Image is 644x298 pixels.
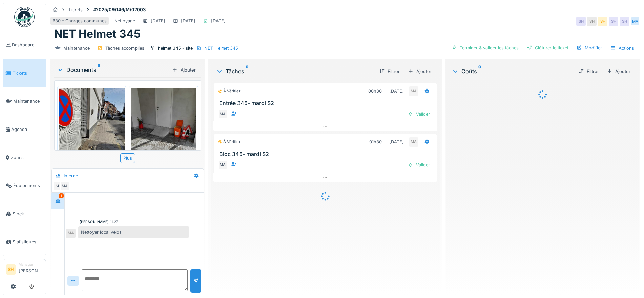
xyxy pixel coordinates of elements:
[105,45,144,52] div: Tâches accomplies
[630,17,640,26] div: MA
[405,66,434,76] div: Ajouter
[12,42,43,48] span: Dashboard
[211,18,226,24] div: [DATE]
[604,67,633,76] div: Ajouter
[524,43,571,53] div: Clôturer le ticket
[181,18,195,24] div: [DATE]
[3,143,46,172] a: Zones
[68,6,83,13] div: Tickets
[131,88,196,176] img: vfolf48doiy47ulfqgj7bbk95jh0
[389,139,404,145] div: [DATE]
[219,151,434,157] h3: Bloc 345- mardi S2
[13,211,43,217] span: Stock
[3,228,46,256] a: Statistiques
[63,45,90,52] div: Maintenance
[409,137,418,147] div: MA
[11,126,43,133] span: Agenda
[19,262,43,277] li: [PERSON_NAME]
[587,17,597,26] div: SH
[478,67,481,75] sup: 0
[110,219,118,224] div: 11:27
[405,160,433,170] div: Valider
[216,67,374,75] div: Tâches
[19,262,43,267] div: Manager
[607,43,637,53] div: Actions
[405,110,433,119] div: Valider
[218,160,227,170] div: MA
[3,31,46,59] a: Dashboard
[13,239,43,245] span: Statistiques
[368,88,382,94] div: 00h30
[6,262,43,278] a: SH Manager[PERSON_NAME]
[449,43,521,53] div: Terminer & valider les tâches
[80,219,109,224] div: [PERSON_NAME]
[54,27,141,40] h1: NET Helmet 345
[246,67,249,75] sup: 0
[409,86,418,96] div: MA
[90,6,148,13] strong: #2025/09/146/M/07003
[59,193,64,198] div: 1
[576,17,586,26] div: SH
[59,88,125,176] img: mekxcx08jzv8wg790jrz72eoahee
[3,115,46,143] a: Agenda
[11,154,43,161] span: Zones
[452,67,573,75] div: Coûts
[218,109,227,119] div: MA
[98,66,100,74] sup: 6
[204,45,238,52] div: NET Helmet 345
[114,18,135,24] div: Nettoyage
[151,18,165,24] div: [DATE]
[6,264,16,275] li: SH
[53,18,107,24] div: 630 - Charges communes
[3,87,46,115] a: Maintenance
[64,173,78,179] div: Interne
[219,100,434,106] h3: Entrée 345- mardi S2
[120,153,135,163] div: Plus
[3,172,46,200] a: Équipements
[609,17,618,26] div: SH
[598,17,607,26] div: SH
[576,67,602,76] div: Filtrer
[218,139,240,145] div: À vérifier
[13,182,43,189] span: Équipements
[78,226,189,238] div: Nettoyer local vélos
[574,43,605,53] div: Modifier
[60,181,69,191] div: MA
[389,88,404,94] div: [DATE]
[170,65,199,75] div: Ajouter
[3,200,46,228] a: Stock
[158,45,193,52] div: helmet 345 - site
[369,139,382,145] div: 01h30
[218,88,240,94] div: À vérifier
[3,59,46,87] a: Tickets
[14,7,35,27] img: Badge_color-CXgf-gQk.svg
[377,67,402,76] div: Filtrer
[620,17,629,26] div: SH
[13,70,43,76] span: Tickets
[53,181,63,191] div: SH
[13,98,43,104] span: Maintenance
[66,229,76,238] div: MA
[57,66,170,74] div: Documents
